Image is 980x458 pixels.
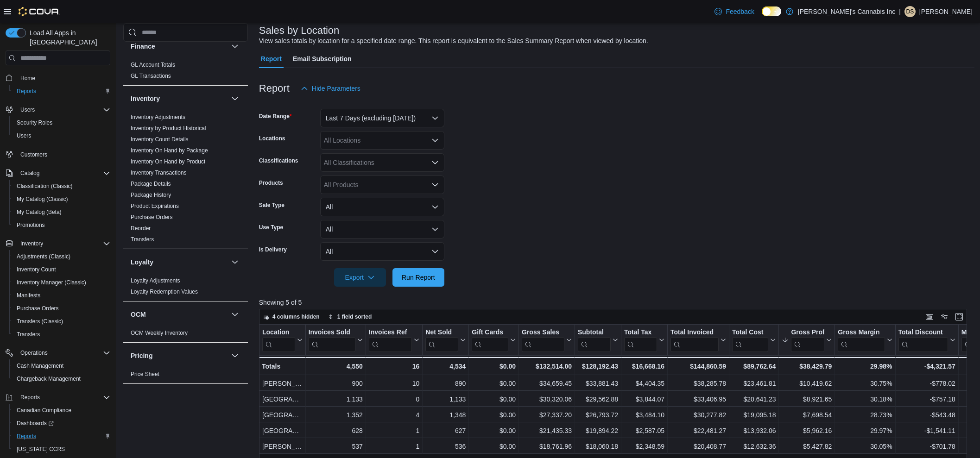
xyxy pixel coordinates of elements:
div: Net Sold [425,328,458,337]
span: Users [17,104,110,115]
div: 1,133 [425,394,466,405]
span: Inventory On Hand by Package [131,147,208,154]
span: Loyalty Adjustments [131,277,180,284]
button: Net Sold [425,328,466,352]
a: GL Transactions [131,73,171,79]
div: [PERSON_NAME] [262,378,303,389]
span: Inventory Count Details [131,136,189,143]
label: Is Delivery [259,246,287,253]
button: Loyalty [131,257,228,267]
div: Total Cost [732,328,768,337]
a: Transfers (Classic) [13,316,67,327]
a: Purchase Orders [13,303,63,314]
span: Feedback [726,7,754,16]
div: $33,881.43 [578,378,618,389]
a: Cash Management [13,360,67,371]
a: Chargeback Management [13,373,84,384]
div: $3,484.10 [624,410,664,421]
button: 1 field sorted [324,311,376,322]
p: | [899,6,901,17]
span: Inventory Manager (Classic) [13,277,110,288]
button: Adjustments (Classic) [9,250,114,263]
button: Gross Sales [522,328,572,352]
div: $7,698.54 [782,410,832,421]
span: Canadian Compliance [17,407,71,414]
a: Feedback [711,2,758,21]
div: $27,337.20 [522,410,572,421]
button: Purchase Orders [9,302,114,315]
label: Use Type [259,224,283,231]
button: Home [2,71,114,84]
div: Gross Sales [522,328,564,352]
div: 890 [425,378,466,389]
span: Adjustments (Classic) [13,251,110,262]
div: $4,404.35 [624,378,664,389]
a: Inventory On Hand by Package [131,147,208,154]
div: $38,429.79 [782,361,832,372]
div: Location [262,328,295,337]
div: Total Discount [898,328,948,352]
h3: Inventory [131,94,160,103]
div: Gross Margin [838,328,885,337]
span: Classification (Classic) [17,182,73,190]
a: Classification (Classic) [13,181,76,192]
span: Transfers (Classic) [17,318,63,325]
div: $34,659.45 [522,378,572,389]
button: OCM [131,310,228,319]
button: Promotions [9,219,114,232]
button: All [320,198,444,216]
button: Transfers [9,328,114,341]
span: Promotions [13,220,110,231]
span: Report [261,50,282,68]
button: Open list of options [431,181,439,188]
span: Transfers [131,236,154,243]
span: My Catalog (Classic) [17,195,68,203]
span: Price Sheet [131,370,159,378]
span: Catalog [20,169,39,177]
span: Loyalty Redemption Values [131,288,198,295]
span: Reorder [131,225,151,232]
label: Products [259,179,283,187]
a: Price Sheet [131,371,159,377]
div: Gross Margin [838,328,885,352]
div: 28.73% [838,410,892,421]
a: Security Roles [13,117,56,128]
div: Invoices Sold [308,328,355,352]
span: GL Transactions [131,72,171,80]
button: Total Cost [732,328,776,352]
a: Adjustments (Classic) [13,251,74,262]
div: Gross Sales [522,328,564,337]
div: $0.00 [472,394,516,405]
span: Transfers [13,329,110,340]
div: Totals [262,361,303,372]
button: Subtotal [578,328,618,352]
span: Purchase Orders [131,213,173,221]
span: Purchase Orders [17,305,59,312]
button: Manifests [9,289,114,302]
div: OCM [123,327,248,342]
button: Gross Margin [838,328,892,352]
button: Catalog [17,168,43,179]
div: $0.00 [472,378,516,389]
span: My Catalog (Beta) [13,207,110,218]
a: Home [17,73,39,84]
p: Showing 5 of 5 [259,298,974,307]
span: Users [17,132,31,139]
a: Customers [17,149,51,160]
div: $128,192.43 [578,361,618,372]
div: $30,277.82 [670,410,726,421]
div: -$4,321.57 [898,361,955,372]
div: 16 [369,361,419,372]
div: $23,461.81 [732,378,776,389]
span: Inventory by Product Historical [131,125,206,132]
label: Locations [259,135,285,142]
input: Dark Mode [762,6,781,16]
button: Total Discount [898,328,955,352]
span: Inventory Transactions [131,169,187,176]
button: Gift Cards [472,328,516,352]
span: Chargeback Management [13,373,110,384]
a: My Catalog (Beta) [13,207,65,218]
div: Subtotal [578,328,611,352]
div: Gross Profit [791,328,824,337]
